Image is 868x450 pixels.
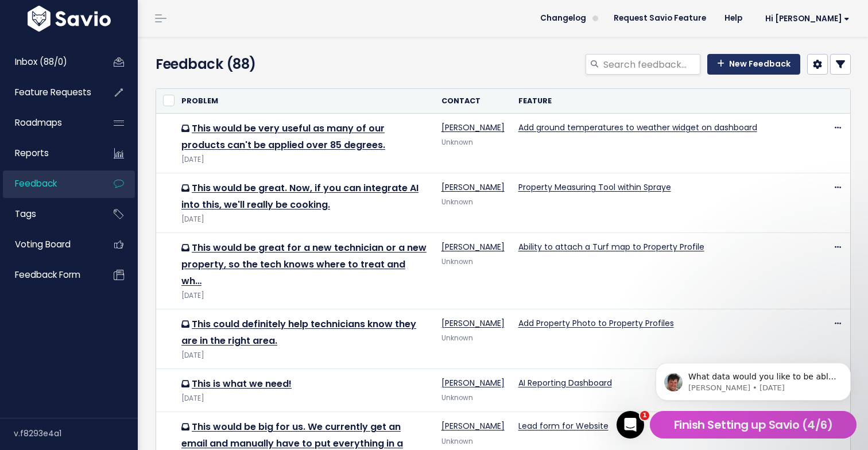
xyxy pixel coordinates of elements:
a: Tags [3,201,95,227]
a: This is what we need! [192,377,292,390]
span: Tags [15,208,36,220]
iframe: Intercom live chat [617,411,644,439]
span: Feature Requests [15,86,91,98]
iframe: Intercom notifications message [638,339,868,419]
h5: Finish Setting up Savio (4/6) [655,416,851,433]
input: Search feedback... [602,54,700,75]
span: Unknown [441,333,473,343]
a: Help [715,10,751,27]
a: New Feedback [707,54,800,75]
div: [DATE] [181,154,428,166]
a: Voting Board [3,231,95,258]
a: [PERSON_NAME] [441,420,505,432]
span: Voting Board [15,238,71,250]
span: Unknown [441,393,473,402]
a: This could definitely help technicians know they are in the right area. [181,317,416,347]
span: Unknown [441,437,473,446]
a: This would be great for a new technician or a new property, so the tech knows where to treat and wh… [181,241,427,288]
a: AI Reporting Dashboard [518,377,612,389]
th: Contact [435,89,511,114]
a: This would be very useful as many of our products can't be applied over 85 degrees. [181,122,385,152]
a: Hi [PERSON_NAME] [751,10,859,28]
a: Roadmaps [3,110,95,136]
a: Property Measuring Tool within Spraye [518,181,671,193]
a: Request Savio Feature [604,10,715,27]
span: Unknown [441,257,473,266]
a: Ability to attach a Turf map to Property Profile [518,241,704,253]
h4: Feedback (88) [156,54,376,75]
div: [DATE] [181,214,428,226]
a: Lead form for Website [518,420,609,432]
span: Reports [15,147,49,159]
a: Add ground temperatures to weather widget on dashboard [518,122,757,133]
div: v.f8293e4a1 [14,418,138,448]
span: Roadmaps [15,117,62,129]
span: Hi [PERSON_NAME] [765,14,850,23]
span: Feedback form [15,269,80,281]
a: Add Property Photo to Property Profiles [518,317,674,329]
a: Reports [3,140,95,166]
img: logo-white.9d6f32f41409.svg [25,6,114,32]
span: Feedback [15,177,57,189]
div: [DATE] [181,393,428,405]
th: Feature [511,89,816,114]
span: Unknown [441,138,473,147]
th: Problem [175,89,435,114]
span: Inbox (88/0) [15,56,67,68]
span: Unknown [441,197,473,207]
a: [PERSON_NAME] [441,241,505,253]
a: Feedback [3,170,95,197]
a: Feedback form [3,262,95,288]
a: Feature Requests [3,79,95,106]
a: [PERSON_NAME] [441,317,505,329]
a: [PERSON_NAME] [441,122,505,133]
span: 1 [640,411,649,420]
a: [PERSON_NAME] [441,181,505,193]
a: This would be great. Now, if you can integrate AI into this, we'll really be cooking. [181,181,418,211]
div: [DATE] [181,350,428,362]
div: [DATE] [181,290,428,302]
span: Changelog [540,14,586,22]
a: [PERSON_NAME] [441,377,505,389]
a: Inbox (88/0) [3,49,95,75]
